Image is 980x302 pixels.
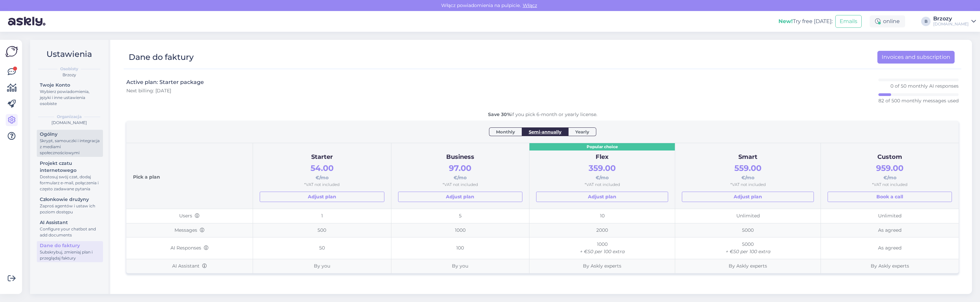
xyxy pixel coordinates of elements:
[37,159,103,193] a: Projekt czatu internetowegoDostosuj swój czat, dodaj formularz e-mail, połączenia i często zadawa...
[529,209,675,223] td: 10
[5,45,18,58] img: Askly Logo
[391,259,529,273] td: By you
[828,182,952,188] div: *VAT not included
[126,259,253,273] td: AI Assistant
[253,223,391,237] td: 500
[835,15,862,28] button: Emails
[126,223,253,237] td: Messages
[876,163,903,173] span: 959.00
[890,83,959,89] p: 0 of 50 monthly AI responses
[126,209,253,223] td: Users
[488,111,511,117] b: Save 30%
[40,242,100,249] div: Dane do faktury
[675,237,821,259] td: 5000
[40,131,100,138] div: Ogólny
[821,237,959,259] td: As agreed
[40,138,100,156] div: Skrypt, samouczki i integracja z mediami społecznościowymi
[536,192,668,202] a: Adjust plan
[675,259,821,273] td: By Askly experts
[129,51,194,64] div: Dane do faktury
[828,162,952,182] div: €/mo
[828,192,952,202] button: Book a call
[126,88,171,94] span: Next billing: [DATE]
[536,153,668,162] div: Flex
[933,16,976,27] a: Brzozy[DOMAIN_NAME]
[921,17,931,26] div: B
[734,163,761,173] span: 559.00
[37,81,103,108] a: Twoje KontoWybierz powiadomienia, języki i inne ustawienia osobiste
[821,259,959,273] td: By Askly experts
[35,120,103,126] div: [DOMAIN_NAME]
[260,162,384,182] div: €/mo
[35,48,103,61] h2: Ustawienia
[821,209,959,223] td: Unlimited
[40,174,100,192] div: Dostosuj swój czat, dodaj formularz e-mail, połączenia i często zadawane pytania
[260,153,384,162] div: Starter
[529,223,675,237] td: 2000
[496,128,515,135] span: Monthly
[682,192,814,202] a: Adjust plan
[589,163,616,173] span: 359.00
[391,223,529,237] td: 1000
[682,153,814,162] div: Smart
[37,218,103,239] a: AI AssistantConfigure your chatbot and add documents
[40,203,100,215] div: Zaproś agentów i ustaw ich poziom dostępu
[529,128,562,135] span: Semi-annually
[580,248,625,255] i: + €50 per 100 extra
[398,182,523,188] div: *VAT not included
[253,237,391,259] td: 50
[253,209,391,223] td: 1
[398,153,523,162] div: Business
[821,223,959,237] td: As agreed
[536,182,668,188] div: *VAT not included
[126,79,204,86] h3: Active plan: Starter package
[40,226,100,238] div: Configure your chatbot and add documents
[37,130,103,157] a: OgólnySkrypt, samouczki i integracja z mediami społecznościowymi
[311,163,334,173] span: 54.00
[126,237,253,259] td: AI Responses
[126,111,959,118] div: if you pick 6-month or yearly license.
[40,89,100,107] div: Wybierz powiadomienia, języki i inne ustawienia osobiste
[682,182,814,188] div: *VAT not included
[778,17,833,25] div: Try free [DATE]:
[40,219,100,226] div: AI Assistant
[260,182,384,188] div: *VAT not included
[37,195,103,216] a: Członkowie drużynyZaproś agentów i ustaw ich poziom dostępu
[877,51,955,64] a: Invoices and subscription
[675,223,821,237] td: 5000
[449,163,471,173] span: 97.00
[260,192,384,202] a: Adjust plan
[778,18,793,24] b: New!
[521,2,539,8] span: Włącz
[391,209,529,223] td: 5
[391,237,529,259] td: 100
[60,66,78,72] b: Osobisty
[726,248,770,255] i: + €50 per 100 extra
[828,153,952,162] div: Custom
[536,162,668,182] div: €/mo
[398,192,523,202] a: Adjust plan
[57,114,82,120] b: Organizacja
[682,162,814,182] div: €/mo
[40,82,100,89] div: Twoje Konto
[253,259,391,273] td: By you
[870,15,905,27] div: online
[35,72,103,78] div: Brzozy
[529,259,675,273] td: By Askly experts
[529,143,675,151] div: Popular choice
[529,237,675,259] td: 1000
[40,160,100,174] div: Projekt czatu internetowego
[398,162,523,182] div: €/mo
[933,21,969,27] div: [DOMAIN_NAME]
[40,196,100,203] div: Członkowie drużyny
[575,128,589,135] span: Yearly
[133,150,246,202] div: Pick a plan
[40,249,100,261] div: Subskrybuj, zmieniaj plan i przeglądaj faktury
[878,97,959,104] p: 82 of 500 monthly messages used
[37,241,103,262] a: Dane do fakturySubskrybuj, zmieniaj plan i przeglądaj faktury
[933,16,969,21] div: Brzozy
[675,209,821,223] td: Unlimited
